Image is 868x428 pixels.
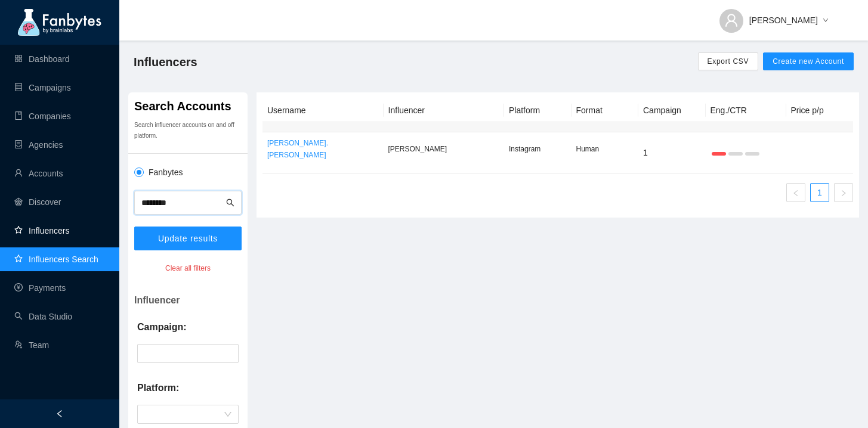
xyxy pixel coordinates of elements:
li: Previous Page [786,183,805,202]
a: containerAgencies [14,140,63,150]
span: right [840,190,847,197]
a: userAccounts [14,169,63,178]
a: searchData Studio [14,312,72,321]
span: Export CSV [708,57,749,66]
p: [PERSON_NAME] [388,143,500,155]
span: user [724,13,739,27]
th: Platform [504,99,572,122]
button: right [834,183,853,202]
span: left [55,410,64,418]
a: usergroup-addTeam [14,340,49,350]
a: [PERSON_NAME].[PERSON_NAME] [267,137,379,161]
a: radar-chartDiscover [14,197,61,207]
button: Update results [134,227,242,250]
th: Price p/p [786,99,854,122]
p: Human [576,143,634,155]
a: bookCompanies [14,111,71,121]
th: Influencer [384,99,505,122]
span: Fanbytes [144,166,188,179]
th: Username [262,99,384,122]
td: 1 [638,132,706,173]
p: Search Accounts [134,98,242,114]
span: Create new Account [773,57,844,66]
p: Platform: [137,381,179,395]
th: Campaign [638,99,706,122]
button: [PERSON_NAME]down [710,6,838,25]
span: [PERSON_NAME] [749,14,818,27]
a: starInfluencers Search [14,255,98,264]
a: appstoreDashboard [14,54,70,64]
span: left [792,190,799,197]
th: Eng./CTR [706,99,786,122]
li: Next Page [834,183,853,202]
p: Influencer [134,293,242,308]
span: Influencers [134,52,197,72]
li: 1 [810,183,829,202]
a: starInfluencers [14,226,69,235]
button: Export CSV [698,52,759,70]
button: Create new Account [763,52,854,70]
a: 1 [811,184,829,201]
p: Instagram [509,143,567,155]
a: pay-circlePayments [14,283,66,293]
span: search [226,199,234,207]
p: Campaign: [137,320,187,334]
th: Format [572,99,639,122]
span: down [823,17,829,24]
a: databaseCampaigns [14,83,71,92]
p: Search influencer accounts on and off platform. [134,120,242,141]
button: left [786,183,805,202]
p: Clear all filters [134,262,242,274]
